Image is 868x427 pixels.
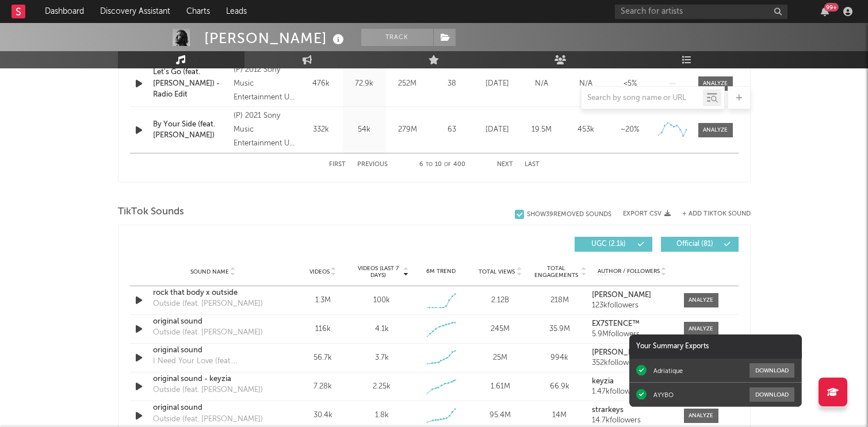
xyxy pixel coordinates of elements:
div: 6 10 400 [411,158,474,172]
a: strarkeys [592,406,672,414]
strong: strarkeys [592,406,624,414]
button: Next [497,161,513,168]
a: [PERSON_NAME] boy [592,349,672,357]
div: N/A [522,78,561,90]
span: Total Engagements [533,265,579,279]
div: 7.28k [296,381,350,393]
span: TikTok Sounds [118,205,184,219]
div: 1.8k [375,410,389,421]
div: Your Summary Exports [629,334,802,359]
span: Official ( 81 ) [668,241,721,248]
div: 218M [533,295,586,306]
span: to [426,162,433,167]
div: 14M [533,410,586,421]
div: ~ 20 % [611,124,649,136]
div: Show 39 Removed Sounds [527,211,611,218]
strong: keyzia [592,378,614,385]
span: Videos [309,268,330,275]
div: 19.5M [522,124,561,136]
div: 99 + [824,3,839,11]
div: 38 [432,78,472,90]
button: Last [525,161,540,168]
div: 63 [432,124,472,136]
div: 100k [373,295,390,306]
div: 352k followers [592,359,672,367]
button: + Add TikTok Sound [682,211,751,217]
div: original sound - keyzia [153,374,273,385]
div: (P) 2021 Sony Music Entertainment UK Limited [234,109,296,151]
a: EX7STENCE™ [592,320,672,328]
a: [PERSON_NAME] [592,291,672,299]
button: First [329,161,346,168]
button: Official(81) [661,237,739,252]
input: Search for artists [615,5,787,19]
div: 252M [389,78,426,90]
div: 279M [389,124,426,136]
div: 476k [303,78,340,90]
div: 56.7k [296,352,350,364]
button: UGC(2.1k) [575,237,652,252]
button: Export CSV [623,210,671,217]
a: rock that body x outside [153,287,273,299]
strong: EX7STENCE™ [592,320,640,328]
a: original sound [153,345,273,356]
span: Sound Name [190,268,229,275]
div: 332k [303,124,340,136]
div: (P) 2012 Sony Music Entertainment UK Limited [234,63,296,105]
span: Author / Followers [598,268,660,275]
div: 72.9k [346,78,383,90]
div: 6M Trend [414,267,468,276]
div: 66.9k [533,381,586,393]
input: Search by song name or URL [582,94,703,103]
div: 95.4M [473,410,527,421]
div: N/A [567,78,605,90]
div: 30.4k [296,410,350,421]
div: Outside (feat. [PERSON_NAME]) [153,384,263,396]
button: Download [750,387,794,402]
strong: [PERSON_NAME] boy [592,349,668,356]
span: of [444,162,451,167]
button: 99+ [821,7,829,16]
strong: [PERSON_NAME] [592,291,651,299]
div: 1.3M [296,295,350,306]
div: 245M [473,324,527,335]
div: Adriatique [653,367,683,375]
div: 1.61M [473,381,527,393]
a: original sound [153,402,273,414]
div: I Need Your Love (feat. [PERSON_NAME]) [153,356,273,367]
div: AYYBO [653,391,674,399]
div: 2.12B [473,295,527,306]
div: [DATE] [478,78,517,90]
div: 4.1k [375,324,389,335]
a: keyzia [592,378,672,386]
div: 54k [346,124,383,136]
div: 453k [567,124,605,136]
a: Let's Go (feat. [PERSON_NAME]) - Radio Edit [153,67,228,101]
a: By Your Side (feat. [PERSON_NAME]) [153,119,228,141]
div: 2.25k [373,381,391,393]
div: 116k [296,324,350,335]
div: [DATE] [478,124,517,136]
div: 1.47k followers [592,388,672,396]
button: Download [750,363,794,378]
button: Previous [357,161,388,168]
div: 14.7k followers [592,417,672,425]
button: Track [361,29,433,46]
div: 994k [533,352,586,364]
a: original sound [153,316,273,328]
div: <5% [611,78,649,90]
button: + Add TikTok Sound [671,211,751,217]
div: Outside (feat. [PERSON_NAME]) [153,298,263,310]
div: [PERSON_NAME] [204,29,347,48]
div: 3.7k [375,352,389,364]
div: 35.9M [533,324,586,335]
div: 5.9M followers [592,330,672,338]
div: 123k followers [592,302,672,310]
div: Outside (feat. [PERSON_NAME]) [153,414,263,425]
div: Outside (feat. [PERSON_NAME]) [153,327,263,338]
div: 25M [473,352,527,364]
